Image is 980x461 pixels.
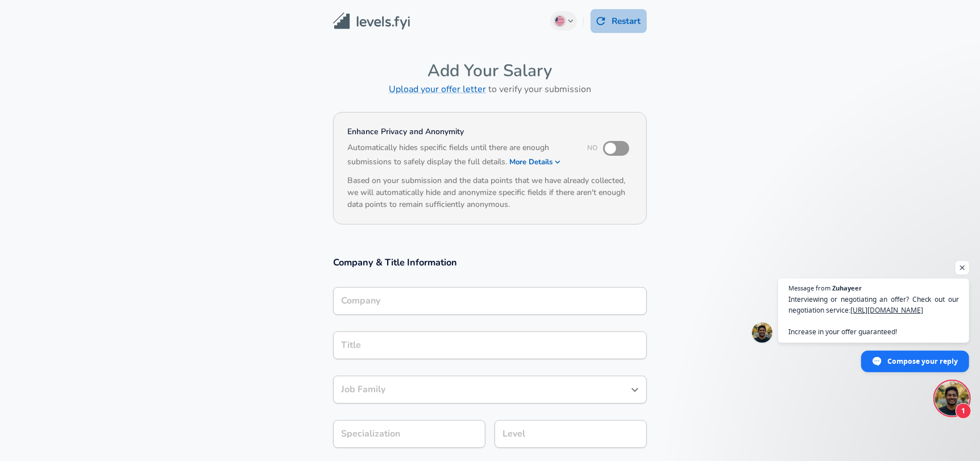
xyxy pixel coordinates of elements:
[338,381,625,398] input: Software Engineer
[338,337,642,354] input: Software Engineer
[887,351,958,371] span: Compose your reply
[832,285,862,291] span: Zuhayeer
[347,126,572,138] h4: Enhance Privacy and Anonymity
[627,382,643,398] button: Open
[389,83,486,95] a: Upload your offer letter
[347,142,572,170] h6: Automatically hides specific fields until there are enough submissions to safely display the full...
[338,292,642,310] input: Google
[788,294,959,337] span: Interviewing or negotiating an offer? Check out our negotiation service: Increase in your offer g...
[500,425,642,443] input: L3
[333,60,647,81] h4: Add Your Salary
[956,403,971,419] span: 1
[347,175,633,210] h6: Based on your submission and the data points that we have already collected, we will automaticall...
[333,256,647,269] h3: Company & Title Information
[550,11,578,31] button: English (US)
[935,381,969,416] div: Open chat
[333,13,410,30] img: Levels.fyi
[788,285,830,291] span: Message from
[555,16,564,26] img: English (US)
[591,9,647,33] button: Restart
[509,154,562,170] button: More Details
[333,420,485,448] input: Specialization
[333,81,647,97] h6: to verify your submission
[587,143,597,152] span: No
